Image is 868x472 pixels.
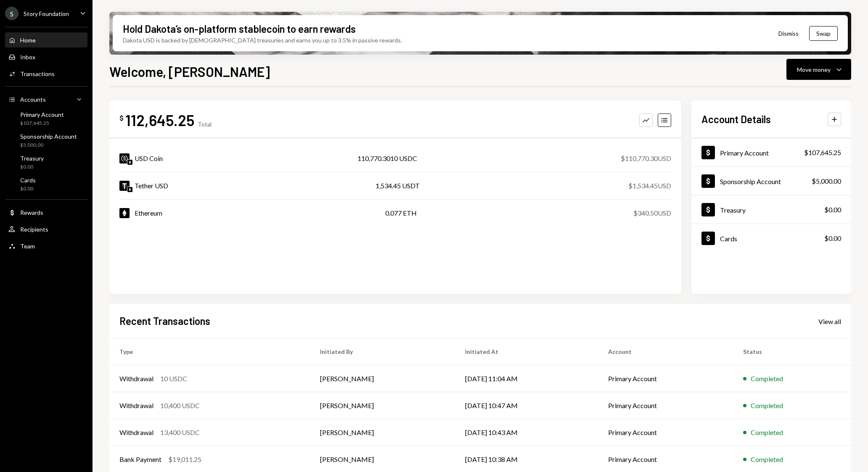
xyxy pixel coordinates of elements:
[20,226,48,233] div: Recipients
[119,454,161,464] div: Bank Payment
[24,10,69,17] div: Story Foundation
[797,65,831,74] div: Move money
[109,338,310,365] th: Type
[5,130,87,150] a: Sponsorship Account$5,000.00
[20,185,36,192] div: $0.00
[720,177,781,185] div: Sponsorship Account
[5,92,87,107] a: Accounts
[20,133,77,140] div: Sponsorship Account
[119,401,153,411] div: Withdrawal
[824,205,841,215] div: $0.00
[720,206,746,214] div: Treasury
[109,63,270,80] h1: Welcome, [PERSON_NAME]
[160,427,200,438] div: 13,400 USDC
[804,148,841,158] div: $107,645.25
[5,49,87,64] a: Inbox
[127,187,132,192] img: ethereum-mainnet
[598,392,733,419] td: Primary Account
[455,338,598,365] th: Initiated At
[5,205,87,220] a: Rewards
[751,401,783,411] div: Completed
[310,419,455,446] td: [PERSON_NAME]
[818,316,841,326] a: View all
[123,22,356,36] div: Hold Dakota’s on-platform stablecoin to earn rewards
[119,374,153,384] div: Withdrawal
[818,317,841,326] div: View all
[733,338,851,365] th: Status
[598,338,733,365] th: Account
[20,163,44,171] div: $0.00
[455,392,598,419] td: [DATE] 10:47 AM
[135,181,168,191] div: Tether USD
[20,177,36,184] div: Cards
[376,181,420,191] div: 1,534.45 USDT
[633,208,671,218] div: $340.50 USD
[621,153,671,163] div: $110,770.30 USD
[691,167,851,195] a: Sponsorship Account$5,000.00
[20,96,46,103] div: Accounts
[751,374,783,384] div: Completed
[720,235,737,243] div: Cards
[5,238,87,253] a: Team
[720,149,769,157] div: Primary Account
[310,338,455,365] th: Initiated By
[812,176,841,186] div: $5,000.00
[168,454,201,464] div: $19,011.25
[160,401,200,411] div: 10,400 USDC
[691,195,851,224] a: Treasury$0.00
[691,224,851,252] a: Cards$0.00
[5,66,87,81] a: Transactions
[598,419,733,446] td: Primary Account
[119,314,210,328] h2: Recent Transactions
[455,365,598,392] td: [DATE] 11:04 AM
[127,160,132,165] img: ethereum-mainnet
[691,138,851,166] a: Primary Account$107,645.25
[5,221,87,237] a: Recipients
[20,142,77,149] div: $5,000.00
[198,121,212,128] div: Total
[20,37,36,44] div: Home
[125,111,194,129] div: 112,645.25
[20,53,35,61] div: Inbox
[768,24,809,43] button: Dismiss
[5,152,87,172] a: Treasury$0.00
[20,70,55,77] div: Transactions
[5,174,87,194] a: Cards$0.00
[119,181,130,191] img: USDT
[310,392,455,419] td: [PERSON_NAME]
[5,108,87,129] a: Primary Account$107,645.25
[628,181,671,191] div: $1,534.45 USD
[751,427,783,438] div: Completed
[20,209,43,216] div: Rewards
[455,419,598,446] td: [DATE] 10:43 AM
[119,208,130,218] img: ETH
[20,120,64,127] div: $107,645.25
[598,365,733,392] td: Primary Account
[20,243,35,250] div: Team
[20,155,44,162] div: Treasury
[786,59,851,80] button: Move money
[5,32,87,47] a: Home
[385,208,417,218] div: 0.077 ETH
[119,114,124,122] div: $
[5,7,19,20] div: S
[135,208,162,218] div: Ethereum
[135,153,163,163] div: USD Coin
[751,454,783,464] div: Completed
[824,233,841,243] div: $0.00
[809,26,838,41] button: Swap
[123,36,402,45] div: Dakota USD is backed by [DEMOGRAPHIC_DATA] treasuries and earns you up to 3.5% in passive rewards.
[119,427,153,438] div: Withdrawal
[160,374,187,384] div: 10 USDC
[357,153,417,163] div: 110,770.3010 USDC
[310,365,455,392] td: [PERSON_NAME]
[701,112,771,126] h2: Account Details
[119,153,130,163] img: USDC
[20,111,64,118] div: Primary Account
